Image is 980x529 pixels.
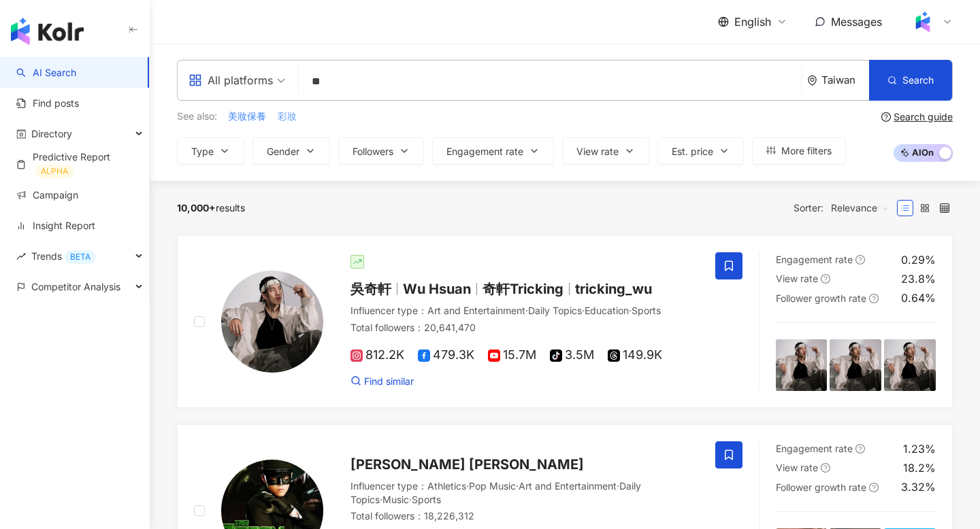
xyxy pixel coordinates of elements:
[409,494,412,505] span: ·
[16,150,138,178] a: Predictive ReportALPHA
[252,137,330,165] button: Gender
[31,241,96,271] span: Trends
[382,494,409,505] span: Music
[16,219,95,233] a: Insight Report
[432,137,554,165] button: Engagement rate
[350,480,641,505] span: Daily Topics
[350,304,699,318] div: Influencer type ：
[869,483,879,492] span: question-circle
[562,137,649,165] button: View rate
[31,118,72,149] span: Directory
[519,480,617,492] span: Art and Entertainment
[277,109,297,124] button: 彩妝
[350,509,699,523] div: Total followers ： 18,226,312
[191,146,214,157] span: Type
[776,462,818,473] span: View rate
[11,18,84,45] img: logo
[516,480,519,492] span: ·
[483,281,563,297] span: 奇軒Tricking
[734,14,771,29] span: English
[629,305,632,316] span: ·
[528,305,582,316] span: Daily Topics
[177,137,244,165] button: Type
[350,348,404,362] span: 812.2K
[338,137,424,165] button: Followers
[350,321,699,335] div: Total followers ： 20,641,470
[221,271,323,373] img: KOL Avatar
[657,137,744,165] button: Est. price
[403,281,471,297] span: Wu Hsuan
[903,460,936,475] div: 18.2%
[550,348,594,362] span: 3.5M
[177,202,216,214] span: 10,000+
[902,75,934,86] span: Search
[177,203,245,214] div: results
[901,271,936,286] div: 23.8%
[752,137,846,165] button: More filters
[632,305,661,316] span: Sports
[278,109,297,123] span: 彩妝
[884,339,936,391] img: post-image
[903,441,936,456] div: 1.23%
[65,250,96,264] div: BETA
[466,480,469,492] span: ·
[776,443,853,454] span: Engagement rate
[350,375,414,388] a: Find similar
[16,66,76,80] a: searchAI Search
[189,69,273,91] div: All platforms
[781,146,832,156] span: More filters
[831,15,882,29] span: Messages
[488,348,536,362] span: 15.7M
[821,74,869,86] div: Taiwan
[31,271,120,302] span: Competitor Analysis
[16,252,26,261] span: rise
[672,146,713,157] span: Est. price
[177,109,217,123] span: See also:
[901,252,936,267] div: 0.29%
[582,305,585,316] span: ·
[776,273,818,284] span: View rate
[821,463,830,473] span: question-circle
[412,494,441,505] span: Sports
[869,294,879,303] span: question-circle
[469,480,516,492] span: Pop Music
[617,480,619,492] span: ·
[776,254,853,265] span: Engagement rate
[776,481,866,493] span: Follower growth rate
[901,290,936,305] div: 0.64%
[380,494,382,505] span: ·
[364,375,414,388] span: Find similar
[830,339,881,391] img: post-image
[16,97,79,110] a: Find posts
[901,479,936,494] div: 3.32%
[267,146,299,157] span: Gender
[881,112,891,122] span: question-circle
[776,339,828,391] img: post-image
[227,109,267,124] button: 美妝保養
[350,456,584,473] span: [PERSON_NAME] [PERSON_NAME]
[855,255,865,264] span: question-circle
[910,9,936,35] img: Kolr%20app%20icon%20%281%29.png
[794,197,897,219] div: Sorter:
[525,305,528,316] span: ·
[16,188,78,202] a: Campaign
[894,112,953,122] div: Search guide
[869,60,952,101] button: Search
[821,274,830,284] span: question-circle
[585,305,629,316] span: Education
[576,146,619,157] span: View rate
[177,235,953,408] a: KOL Avatar吳奇軒Wu Hsuan奇軒Trickingtricking_wuInfluencer type：Art and Entertainment·Daily Topics·Educ...
[427,480,466,492] span: Athletics
[855,444,865,454] span: question-circle
[831,197,889,219] span: Relevance
[189,73,202,87] span: appstore
[608,348,662,362] span: 149.9K
[353,146,393,157] span: Followers
[776,292,866,304] span: Follower growth rate
[446,146,523,157] span: Engagement rate
[575,281,652,297] span: tricking_wu
[807,75,817,86] span: environment
[350,281,391,297] span: 吳奇軒
[418,348,474,362] span: 479.3K
[427,305,525,316] span: Art and Entertainment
